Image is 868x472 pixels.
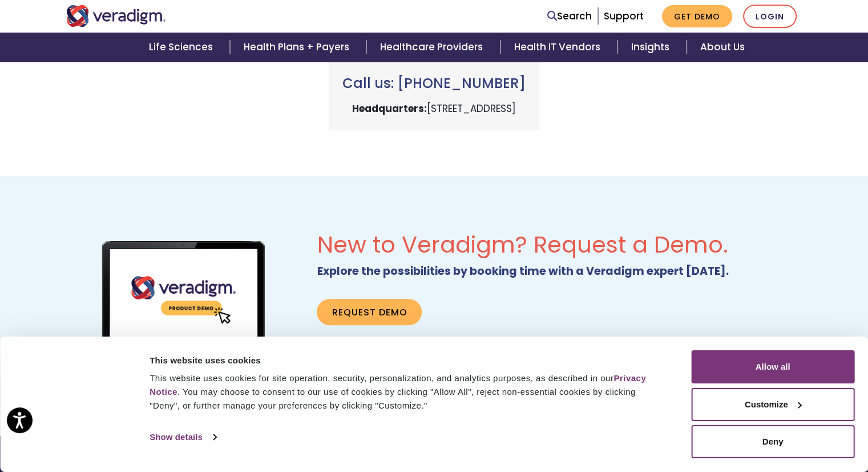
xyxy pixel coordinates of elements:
[150,354,665,367] div: This website uses cookies
[150,429,216,446] a: Show details
[617,33,687,62] a: Insights
[743,5,797,28] a: Login
[135,33,230,62] a: Life Sciences
[500,33,617,62] a: Health IT Vendors
[662,5,732,27] a: Get Demo
[317,231,802,258] h2: New to Veradigm? Request a Demo.
[342,75,526,92] h3: Call us: [PHONE_NUMBER]
[641,81,854,458] iframe: Drift Chat Widget
[366,33,500,62] a: Healthcare Providers
[342,101,526,117] p: [STREET_ADDRESS]
[547,9,592,24] a: Search
[66,5,166,27] img: Veradigm logo
[150,371,665,413] div: This website uses cookies for site operation, security, personalization, and analytics purposes, ...
[317,263,802,281] p: Explore the possibilities by booking time with a Veradigm expert [DATE].
[604,9,644,23] a: Support
[352,102,427,115] strong: Headquarters:
[230,33,366,62] a: Health Plans + Payers
[317,299,422,325] a: Request Demo
[687,33,758,62] a: About Us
